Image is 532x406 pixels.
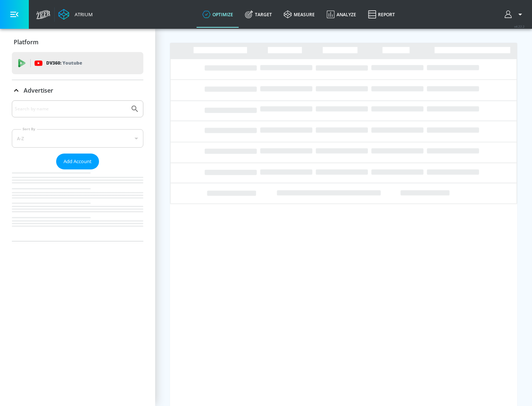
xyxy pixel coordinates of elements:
label: Sort By [21,127,37,131]
input: Search by name [15,104,127,114]
div: Advertiser [12,80,143,101]
span: v 4.22.2 [514,24,525,28]
span: Add Account [64,157,92,166]
div: A-Z [12,129,143,148]
div: Advertiser [12,100,143,241]
p: DV360: [46,59,82,67]
a: optimize [197,1,239,28]
p: Platform [14,38,38,46]
a: Report [362,1,401,28]
div: Atrium [72,11,93,18]
a: measure [278,1,321,28]
div: DV360: Youtube [12,52,143,74]
button: Add Account [56,154,99,169]
nav: list of Advertiser [12,169,143,241]
a: Target [239,1,278,28]
a: Analyze [321,1,362,28]
a: Atrium [58,9,93,20]
p: Youtube [62,59,82,67]
div: Platform [12,32,143,52]
p: Advertiser [24,86,53,94]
